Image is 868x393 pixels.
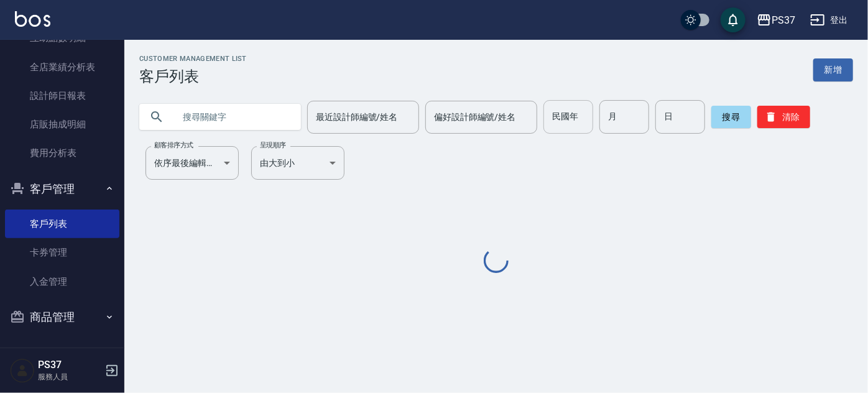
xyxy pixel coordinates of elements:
[5,267,119,296] a: 入金管理
[5,81,119,110] a: 設計師日報表
[5,210,119,238] a: 客戶列表
[5,173,119,205] button: 客戶管理
[139,55,247,63] h2: Customer Management List
[38,359,101,371] h5: PS37
[5,53,119,81] a: 全店業績分析表
[145,146,239,180] div: 依序最後編輯時間
[805,9,853,32] button: 登出
[38,371,101,382] p: 服務人員
[711,106,751,128] button: 搜尋
[813,58,853,81] a: 新增
[5,301,119,333] button: 商品管理
[5,110,119,139] a: 店販抽成明細
[260,141,286,150] label: 呈現順序
[772,12,795,28] div: PS37
[174,100,291,134] input: 搜尋關鍵字
[752,7,800,33] button: PS37
[251,146,344,180] div: 由大到小
[154,141,193,150] label: 顧客排序方式
[5,139,119,167] a: 費用分析表
[757,106,810,128] button: 清除
[5,238,119,267] a: 卡券管理
[139,68,247,85] h3: 客戶列表
[15,11,50,27] img: Logo
[10,358,35,383] img: Person
[721,7,746,32] button: save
